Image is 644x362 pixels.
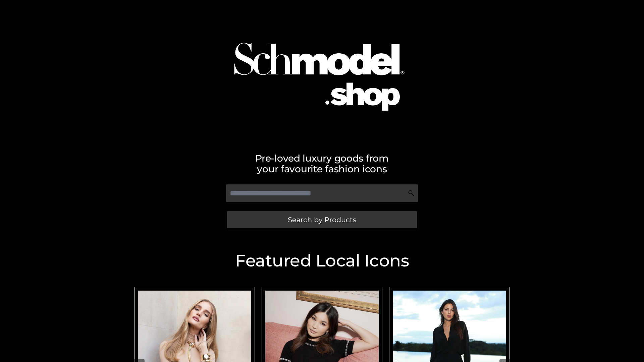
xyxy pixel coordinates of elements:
span: Search by Products [288,216,356,223]
img: Search Icon [408,190,415,196]
h2: Pre-loved luxury goods from your favourite fashion icons [131,153,513,174]
a: Search by Products [227,211,417,228]
h2: Featured Local Icons​ [131,252,513,269]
